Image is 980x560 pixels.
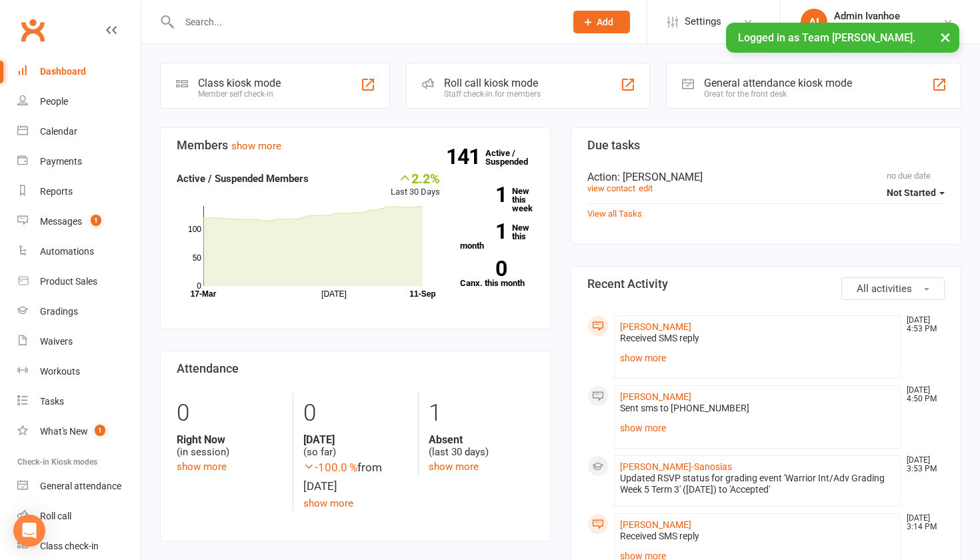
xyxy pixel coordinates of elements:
[460,223,535,250] a: 1New this month
[303,497,353,509] a: show more
[177,393,283,433] div: 0
[40,306,78,317] div: Gradings
[620,321,691,332] a: [PERSON_NAME]
[17,471,141,501] a: General attendance kiosk mode
[303,461,357,474] span: -100.0 %
[704,77,852,89] div: General attendance kiosk mode
[177,433,283,446] strong: Right Now
[17,87,141,117] a: People
[460,187,535,213] a: 1New this week
[13,515,45,547] div: Open Intercom Messenger
[704,89,852,99] div: Great for the front desk
[620,403,749,413] span: Sent sms to [PHONE_NUMBER]
[40,156,82,167] div: Payments
[177,433,283,459] div: (in session)
[40,336,73,347] div: Waivers
[444,89,541,99] div: Staff check-in for members
[198,77,281,89] div: Class kiosk mode
[17,207,141,237] a: Messages 1
[460,185,507,205] strong: 1
[40,126,77,137] div: Calendar
[573,11,630,33] button: Add
[17,501,141,531] a: Roll call
[40,426,88,437] div: What's New
[198,89,281,99] div: Member self check-in
[801,9,827,35] div: AI
[177,461,227,473] a: show more
[303,459,409,495] div: from [DATE]
[587,209,642,219] a: View all Tasks
[900,514,944,531] time: [DATE] 3:14 PM
[460,259,507,279] strong: 0
[17,267,141,297] a: Product Sales
[841,277,945,300] button: All activities
[16,13,49,47] a: Clubworx
[857,283,912,295] span: All activities
[933,23,957,51] button: ×
[429,461,479,473] a: show more
[900,386,944,403] time: [DATE] 4:50 PM
[40,366,80,377] div: Workouts
[40,481,121,491] div: General attendance
[620,519,691,530] a: [PERSON_NAME]
[620,349,895,367] a: show more
[40,216,82,227] div: Messages
[17,237,141,267] a: Automations
[40,186,73,197] div: Reports
[738,31,915,44] span: Logged in as Team [PERSON_NAME].
[17,117,141,147] a: Calendar
[446,147,485,167] strong: 141
[17,387,141,417] a: Tasks
[620,391,691,402] a: [PERSON_NAME]
[175,13,556,31] input: Search...
[40,96,68,107] div: People
[685,7,721,37] span: Settings
[460,221,507,241] strong: 1
[587,139,945,152] h3: Due tasks
[620,419,895,437] a: show more
[460,261,535,287] a: 0Canx. this month
[17,357,141,387] a: Workouts
[617,171,703,183] span: : [PERSON_NAME]
[587,183,635,193] a: view contact
[834,10,930,22] div: Admin Ivanhoe
[17,327,141,357] a: Waivers
[620,531,895,542] div: Received SMS reply
[303,433,409,446] strong: [DATE]
[17,297,141,327] a: Gradings
[900,316,944,333] time: [DATE] 4:53 PM
[40,66,86,77] div: Dashboard
[620,461,732,472] a: [PERSON_NAME]-Sanosias
[597,17,613,27] span: Add
[429,393,534,433] div: 1
[95,425,105,436] span: 1
[429,433,534,459] div: (last 30 days)
[391,171,440,185] div: 2.2%
[587,171,945,183] div: Action
[303,433,409,459] div: (so far)
[177,362,534,375] h3: Attendance
[887,187,936,198] span: Not Started
[17,177,141,207] a: Reports
[620,333,895,344] div: Received SMS reply
[17,417,141,447] a: What's New1
[303,393,409,433] div: 0
[91,215,101,226] span: 1
[40,541,99,551] div: Class check-in
[391,171,440,199] div: Last 30 Days
[429,433,534,446] strong: Absent
[17,57,141,87] a: Dashboard
[639,183,653,193] a: edit
[231,140,281,152] a: show more
[444,77,541,89] div: Roll call kiosk mode
[485,139,544,176] a: 141Active / Suspended
[40,276,97,287] div: Product Sales
[177,139,534,152] h3: Members
[900,456,944,473] time: [DATE] 3:53 PM
[887,181,945,205] button: Not Started
[40,396,64,407] div: Tasks
[834,22,930,34] div: Team [PERSON_NAME]
[620,473,895,495] div: Updated RSVP status for grading event 'Warrior Int/Adv Grading Week 5 Term 3' ([DATE]) to 'Accepted'
[40,511,71,521] div: Roll call
[40,246,94,257] div: Automations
